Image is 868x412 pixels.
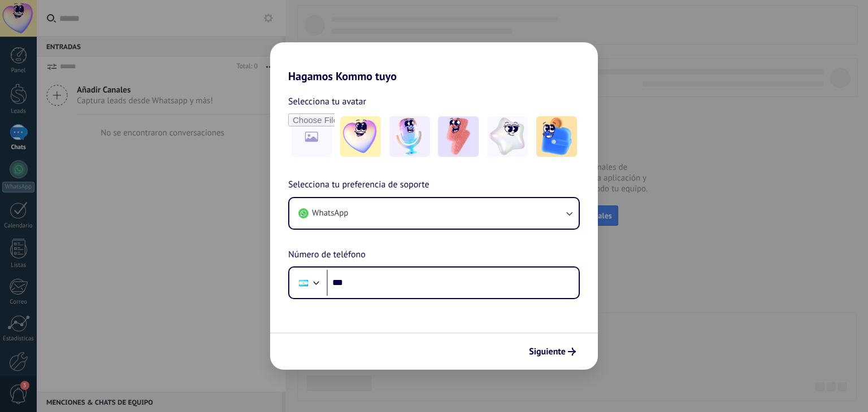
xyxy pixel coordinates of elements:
[389,116,430,157] img: -2.jpeg
[529,348,566,356] span: Siguiente
[288,94,366,109] span: Selecciona tu avatar
[293,271,314,295] div: Argentina: + 54
[312,208,348,219] span: WhatsApp
[288,248,366,262] span: Número de teléfono
[536,116,577,157] img: -5.jpeg
[524,342,581,361] button: Siguiente
[270,42,598,83] h2: Hagamos Kommo tuyo
[288,178,429,192] span: Selecciona tu preferencia de soporte
[340,116,381,157] img: -1.jpeg
[487,116,528,157] img: -4.jpeg
[289,198,579,229] button: WhatsApp
[438,116,479,157] img: -3.jpeg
